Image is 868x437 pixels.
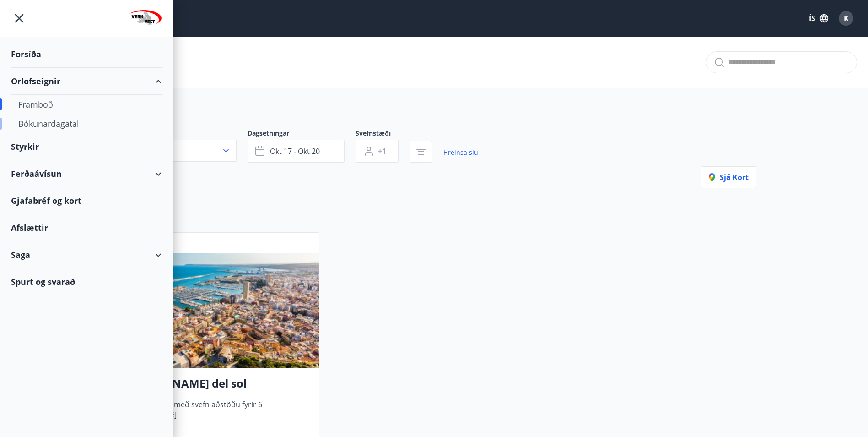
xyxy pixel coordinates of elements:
span: Svæði [112,129,248,140]
span: Sjá kort [709,172,749,182]
div: Orlofseignir [11,68,162,95]
button: +1 [356,140,399,163]
span: Dagsetningar [248,129,356,140]
button: Sjá kort [701,166,756,188]
span: okt 17 - okt 20 [270,146,320,156]
button: okt 17 - okt 20 [248,140,345,163]
span: Svefnstæði [356,129,410,140]
a: Hreinsa síu [443,142,478,163]
div: Forsíða [11,41,162,68]
button: menu [11,10,27,27]
div: Styrkir [11,133,162,160]
span: K [844,13,849,23]
span: +1 [378,146,386,156]
div: Ferðaávísun [11,160,162,187]
div: Spurt og svarað [11,268,162,295]
button: ÍS [804,10,833,27]
h3: [PERSON_NAME] del sol [120,376,312,392]
div: Bókunardagatal [18,114,154,133]
div: Framboð [18,95,154,114]
img: Paella dish [113,253,319,368]
button: Allt [112,140,237,162]
div: Saga [11,241,162,268]
img: union_logo [129,10,162,28]
span: Íbúðin er 69 fm með svefn aðstöðu fyrir 6 [PERSON_NAME] [120,399,312,430]
div: Gjafabréf og kort [11,187,162,214]
div: Afslættir [11,214,162,241]
button: K [835,7,857,29]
